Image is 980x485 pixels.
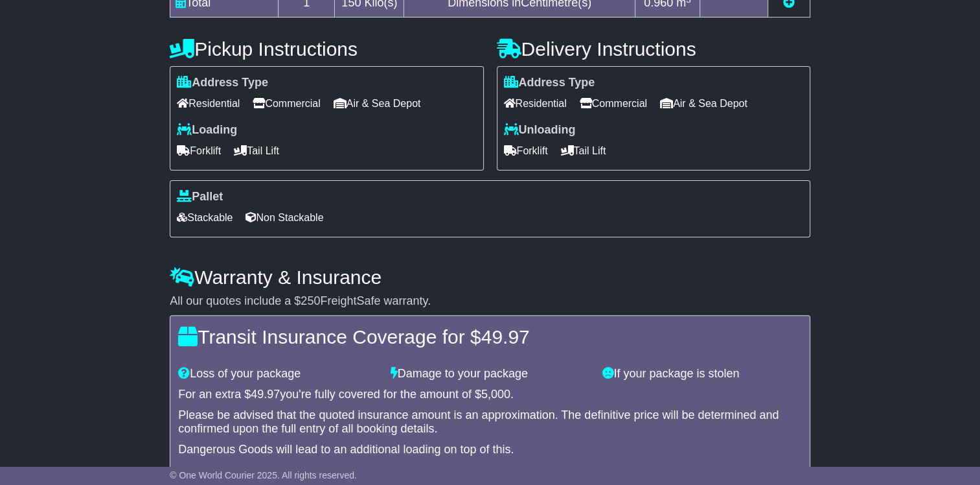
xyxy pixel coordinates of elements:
[178,443,802,457] div: Dangerous Goods will lead to an additional loading on top of this.
[504,141,548,161] span: Forklift
[504,123,576,137] label: Unloading
[660,93,747,113] span: Air & Sea Depot
[251,388,280,401] span: 49.97
[580,93,647,113] span: Commercial
[384,367,597,381] div: Damage to your package
[334,93,421,113] span: Air & Sea Depot
[561,141,606,161] span: Tail Lift
[245,207,323,228] span: Non Stackable
[178,326,802,348] h4: Transit Insurance Coverage for $
[481,388,510,401] span: 5,000
[177,190,223,204] label: Pallet
[177,123,237,137] label: Loading
[170,266,810,288] h4: Warranty & Insurance
[504,76,595,90] label: Address Type
[177,76,268,90] label: Address Type
[170,470,357,480] span: © One World Courier 2025. All rights reserved.
[596,367,808,381] div: If your package is stolen
[170,294,810,309] div: All our quotes include a $ FreightSafe warranty.
[178,408,802,436] div: Please be advised that the quoted insurance amount is an approximation. The definitive price will...
[497,38,810,60] h4: Delivery Instructions
[177,141,221,161] span: Forklift
[234,141,279,161] span: Tail Lift
[170,38,483,60] h4: Pickup Instructions
[504,93,567,113] span: Residential
[178,388,802,402] div: For an extra $ you're fully covered for the amount of $ .
[172,367,384,381] div: Loss of your package
[177,93,240,113] span: Residential
[301,294,320,307] span: 250
[481,326,530,348] span: 49.97
[177,207,233,228] span: Stackable
[253,93,320,113] span: Commercial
